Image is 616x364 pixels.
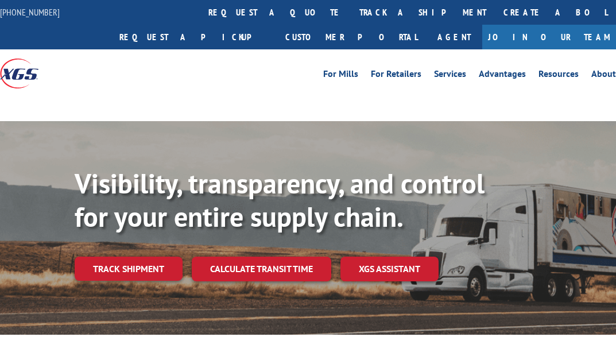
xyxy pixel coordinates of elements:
a: Advantages [479,69,526,82]
a: Services [434,69,466,82]
a: Agent [426,25,482,49]
a: Calculate transit time [192,257,331,281]
a: XGS ASSISTANT [340,257,439,281]
b: Visibility, transparency, and control for your entire supply chain. [75,165,485,234]
a: Track shipment [75,257,183,281]
a: For Retailers [371,69,421,82]
a: Join Our Team [482,25,616,49]
a: Customer Portal [277,25,426,49]
a: Request a pickup [111,25,277,49]
a: Resources [538,69,579,82]
a: About [591,69,616,82]
a: For Mills [323,69,358,82]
